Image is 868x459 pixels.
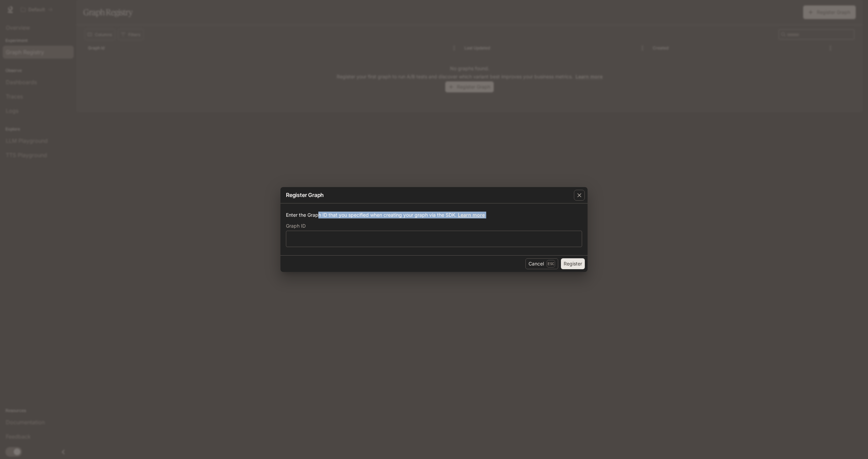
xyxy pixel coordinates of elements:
[561,258,585,269] button: Register
[286,212,582,218] p: Enter the Graph ID that you specified when creating your graph via the SDK.
[547,260,555,267] p: Esc
[286,191,324,199] p: Register Graph
[458,212,485,218] a: Learn more
[525,258,558,269] button: CancelEsc
[286,224,306,228] p: Graph ID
